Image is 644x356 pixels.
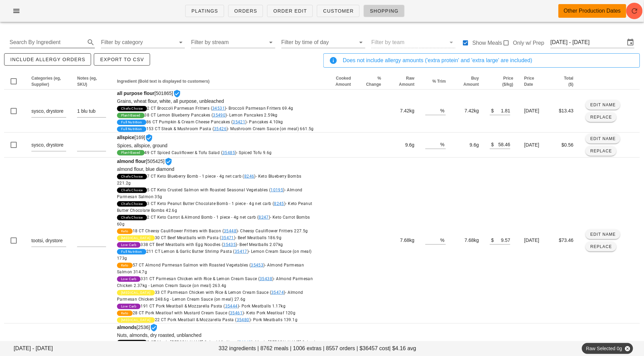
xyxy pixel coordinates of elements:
[386,158,420,324] td: 7.68kg
[369,8,398,14] span: Shopping
[94,53,150,66] button: Export to CSV
[145,113,278,118] span: 38 CT Lemon Blueberry Pancakes ( )
[237,317,249,322] a: 35480
[586,100,620,110] button: Edit Name
[117,143,167,148] span: Spices, allspice, ground
[146,120,283,124] span: 86 CT Pumpkin & Cream Cheese Pancakes ( )
[274,201,284,206] a: 8245
[490,235,494,244] div: $
[559,237,574,243] span: $73.46
[145,150,272,155] span: 49 CT Spiced Cauliflower & Tofu Salad ( )
[513,40,544,46] label: Only w/ Prep
[586,242,616,251] button: Replace
[590,115,612,120] span: Replace
[117,249,312,261] span: 211 CT Lemon & Garlic Butter Shrimp Pasta ( )
[484,73,519,90] th: Price ($/kg): Not sorted. Activate to sort ascending.
[244,311,296,315] span: - Keto Pork Meatloaf 120g
[247,120,283,124] span: - Pancakes 4.10kg
[237,242,283,247] span: - Beef Meatballs 2.07kg
[117,91,316,132] span: [501865]
[146,126,314,131] span: 153 CT Steak & Mushroom Pasta ( )
[586,112,616,122] button: Replace
[364,5,404,17] a: Shopping
[624,345,630,352] button: Close
[121,126,142,132] span: Full Nutrition
[224,229,236,233] a: 35448
[117,290,303,302] span: 33 CT Parmesan Chicken with Rice & Lemon Cream Sauce ( )
[121,120,142,125] span: Full Nutrition
[121,106,143,111] span: Chefs Choice
[271,290,284,295] a: 35474
[519,133,549,158] td: [DATE]
[121,113,140,118] span: Plant-Based
[121,188,143,193] span: Chefs Choice
[343,56,634,65] div: Does not include allergy amounts ('extra protein' and 'extra large' are included)
[31,76,61,87] span: Categories (eg, Supplier)
[386,73,420,90] th: Raw Amount: Not sorted. Activate to sort ascending.
[251,317,297,322] span: - Pork Meatballs 139.1g
[117,201,312,213] span: 3 CT Keto Peanut Butter Chocolate Bomb - 1 piece - 4g net carb ( )
[490,140,494,149] div: $
[117,98,224,104] span: Grains, wheat flour, white, all purpose, unbleached
[519,158,549,324] td: [DATE]
[267,5,313,17] a: Order Edit
[121,215,143,220] span: Chefs Choice
[117,188,303,199] span: 5 CT Keto Crusted Salmon with Roasted Seasonal Vegetables ( )
[586,230,620,239] button: Edit Name
[244,174,254,179] a: 8246
[155,317,298,322] span: 22 CT Pork Meatball & Mozzarella Pasta ( )
[121,150,140,155] span: Plant-Based
[239,340,251,345] a: 34640
[586,146,616,156] button: Replace
[117,159,316,323] span: [505425]
[440,106,446,115] div: %
[213,113,225,118] a: 35490
[121,174,143,179] span: Chefs Choice
[141,242,283,247] span: 338 CT Beef Meatballs with Egg Noodles ( )
[234,8,258,14] span: Orders
[399,76,414,87] span: Raw Amount
[590,149,612,153] span: Replace
[221,235,234,240] a: 35471
[117,91,155,96] strong: all purpose flour
[148,283,226,288] span: - Lemon Cream Sauce (on meal) 263.4g
[117,135,316,156] span: [169]
[121,311,129,316] span: Keto
[117,215,310,227] span: 2 CT Keto Carrot & Almond Bomb - 1 piece - 4g net carb ( )
[356,73,386,90] th: % Change: Not sorted. Activate to sort ascending.
[519,73,549,90] th: Price Date: Not sorted. Activate to sort ascending.
[281,37,365,48] div: Filter by time of day
[191,37,275,48] div: Filter by stream
[451,90,484,133] td: 7.42kg
[451,158,484,324] td: 7.68kg
[133,229,308,233] span: 18 CT Cheesy Cauliflower Fritters with Bacon ( )
[121,317,151,323] span: [MEDICAL_DATA]
[121,201,143,207] span: Chefs Choice
[117,79,209,84] span: Ingredient (Bold text is displayed to customers)
[121,304,136,309] span: Low Carb
[440,140,446,149] div: %
[238,229,308,233] span: - Cheesy Cauliflower Fritters 227.5g
[389,344,416,353] span: | $4.16 avg
[260,276,272,281] a: 35438
[564,76,574,87] span: Total ($)
[191,8,218,14] span: Platings
[121,340,143,345] span: Chefs Choice
[230,311,243,315] a: 35461
[524,76,534,87] span: Price Date
[235,235,281,240] span: - Beef Meatballs 186.9g
[225,304,238,309] a: 35444
[121,235,151,241] span: [MEDICAL_DATA]
[212,106,225,111] a: 34531
[586,134,620,143] button: Edit Name
[26,73,72,90] th: Categories (eg, Supplier): Not sorted. Activate to sort ascending.
[121,242,136,248] span: Low Carb
[121,229,129,234] span: Keto
[259,215,269,220] a: 8247
[502,76,513,87] span: Price ($/kg)
[141,304,286,309] span: 191 CT Pork Meatball & Mozzarella Pasta ( )
[366,76,381,87] span: % Change
[273,8,307,14] span: Order Edit
[117,340,315,352] span: 3 CT Maple [PERSON_NAME] Spiced Mix Nuts ( )
[251,263,263,268] a: 35453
